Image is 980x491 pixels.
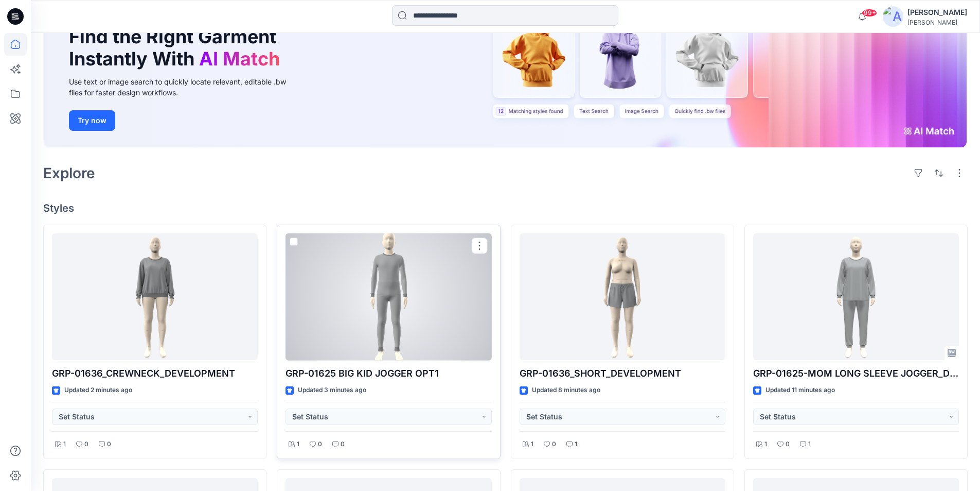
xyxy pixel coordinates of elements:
img: avatar [883,6,903,27]
p: 0 [318,439,322,450]
div: [PERSON_NAME] [907,6,967,19]
a: GRP-01625 BIG KID JOGGER OPT1 [286,233,491,361]
p: 0 [341,439,345,450]
p: 0 [552,439,556,450]
p: 0 [107,439,111,450]
p: 1 [297,439,299,450]
p: 0 [786,439,790,450]
span: AI Match [199,47,280,70]
p: GRP-01625-MOM LONG SLEEVE JOGGER_DEV_REV2 [753,366,959,381]
p: 1 [531,439,533,450]
p: 1 [575,439,577,450]
p: GRP-01636_SHORT_DEVELOPMENT [520,366,725,381]
a: GRP-01636_SHORT_DEVELOPMENT [520,233,725,361]
p: Updated 8 minutes ago [532,385,600,396]
a: GRP-01636_CREWNECK_DEVELOPMENT [52,233,258,361]
p: Updated 11 minutes ago [765,385,835,396]
h4: Styles [43,202,968,214]
p: GRP-01636_CREWNECK_DEVELOPMENT [52,366,258,381]
h1: Find the Right Garment Instantly With [69,26,285,70]
p: 1 [808,439,811,450]
p: 1 [764,439,767,450]
div: [PERSON_NAME] [907,19,967,26]
p: 1 [63,439,66,450]
button: Try now [69,110,115,131]
a: GRP-01625-MOM LONG SLEEVE JOGGER_DEV_REV2 [753,233,959,361]
div: Use text or image search to quickly locate relevant, editable .bw files for faster design workflows. [69,76,300,98]
span: 99+ [862,9,877,17]
p: GRP-01625 BIG KID JOGGER OPT1 [286,366,491,381]
p: Updated 2 minutes ago [64,385,132,396]
p: Updated 3 minutes ago [298,385,366,396]
p: 0 [84,439,88,450]
h2: Explore [43,165,95,181]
